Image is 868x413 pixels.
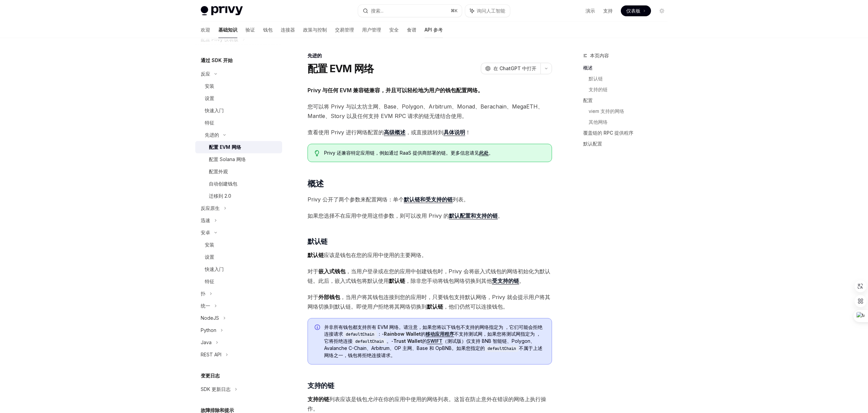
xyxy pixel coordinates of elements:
font: K [455,8,458,13]
img: 灯光标志 [201,6,243,16]
font: 的 [422,338,427,344]
font: 反应原生 [201,205,220,211]
font: viem 支持的网络 [589,108,624,114]
font: 概述 [583,65,593,71]
font: 。 [463,196,469,203]
font: 配置 [583,97,593,103]
a: API 参考 [425,22,443,38]
font: 默认链 [389,277,405,284]
font: NodeJS [201,315,219,321]
a: 覆盖链的 RPC 提供程序 [583,127,673,138]
font: 演示 [586,8,595,14]
font: 设置 [205,254,214,260]
a: 其他网络 [589,117,673,127]
font: 查看使用 Privy 进行网络配置的 [308,129,384,136]
a: 安装 [195,239,282,251]
font: 特征 [205,278,214,284]
a: 设置 [195,92,282,104]
font: 支持的链 [308,381,334,390]
font: 在 ChatGPT 中打开 [493,65,536,71]
a: 特征 [195,275,282,288]
font: 反应 [201,71,210,77]
font: 您可以将 Privy 与以太坊主网、Base、Polygon、Arbitrum、Monad、Berachain、MegaETH、Mantle、Story 以及任何支持 EVM RPC 请求的链无... [308,103,543,119]
font: 特征 [205,120,214,125]
font: 搜索... [371,8,383,14]
code: defaultChain [353,338,387,345]
font: 移动应用程序 [426,331,454,337]
font: 支持 [603,8,613,14]
font: Java [201,339,212,345]
font: 其他网络 [589,119,608,125]
font: ！ [465,129,471,136]
font: 迁移到 2.0 [209,193,231,199]
a: 默认配置 [583,138,673,149]
font: 变更日志 [201,373,220,378]
font: 具体说明 [443,129,465,136]
font: Rainbow Wallet [384,331,421,337]
font: ：- [377,331,384,337]
button: 搜索...⌘K [358,5,462,17]
font: 故障排除和提示 [201,407,234,413]
font: 默认配置 [583,141,602,146]
font: 对于 [308,294,318,300]
a: 钱包 [263,22,273,38]
a: 特征 [195,117,282,129]
a: 配置 EVM 网络 [195,141,282,153]
a: 快速入门 [195,104,282,117]
font: 并非所有钱包都支持所有 EVM 网络。请注意，如果您将以下钱包不支持的网络指定为 ，它们可能会拒绝连接请求 [324,324,542,337]
font: 如果您选择不在应用中使用这些参数，则可以改用 Privy 的 [308,212,449,219]
font: 外部钱包 [318,294,340,300]
a: 仪表板 [621,5,651,16]
font: 安全 [389,27,399,33]
font: 食谱 [407,27,416,33]
font: 。- [387,338,393,344]
font: ⌘ [451,8,455,13]
a: SWIFT [427,338,442,344]
font: 高级概述 [384,129,406,136]
font: ，当用户将其钱包连接到您的应用时，只要钱包支持默认网络，Privy 就会提示用户将其网络切换到默认链。即使用户拒绝将其网络切换到 [308,294,550,310]
a: 默认链和 [404,196,426,203]
a: 快速入门 [195,263,282,275]
a: 受支持的链 [426,196,453,203]
font: 迅速 [201,217,210,223]
font: 安装 [205,242,214,248]
svg: 提示 [315,150,319,156]
font: 设置 [205,95,214,101]
font: 。 [489,150,493,156]
font: 配置外观 [209,169,228,174]
a: 用户管理 [362,22,381,38]
font: 默认链 [589,76,603,81]
font: 配置 EVM 网络 [308,62,374,75]
font: 允许 [367,396,378,402]
font: 仪表板 [626,8,640,14]
a: 政策与控制 [303,22,327,38]
font: 交易管理 [335,27,354,33]
font: 自动创建钱包 [209,181,237,186]
a: 食谱 [407,22,416,38]
a: 验证 [245,22,255,38]
font: 基础知识 [218,27,237,33]
font: Python [201,327,216,333]
a: 配置 [583,95,673,106]
font: 。 [519,277,525,284]
button: 询问人工智能 [465,5,510,17]
a: viem 支持的网络 [589,106,673,117]
font: 配置 Solana 网络 [209,156,246,162]
font: 的 [421,331,426,337]
font: 列表应该是钱包 [329,396,367,402]
font: 扑 [201,291,205,296]
code: defaultChain [343,331,377,338]
button: 切换暗模式 [656,5,667,16]
font: 是钱包在您的应用中使用的主要网络。 [335,252,427,258]
font: 用户管理 [362,27,381,33]
font: 询问人工智能 [477,8,505,14]
a: 设置 [195,251,282,263]
font: 。 [498,212,503,219]
font: 欢迎 [201,27,210,33]
font: 默认配置和支持的链 [449,212,498,219]
font: 政策与控制 [303,27,327,33]
code: defaultChain [485,345,519,352]
a: 安全 [389,22,399,38]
